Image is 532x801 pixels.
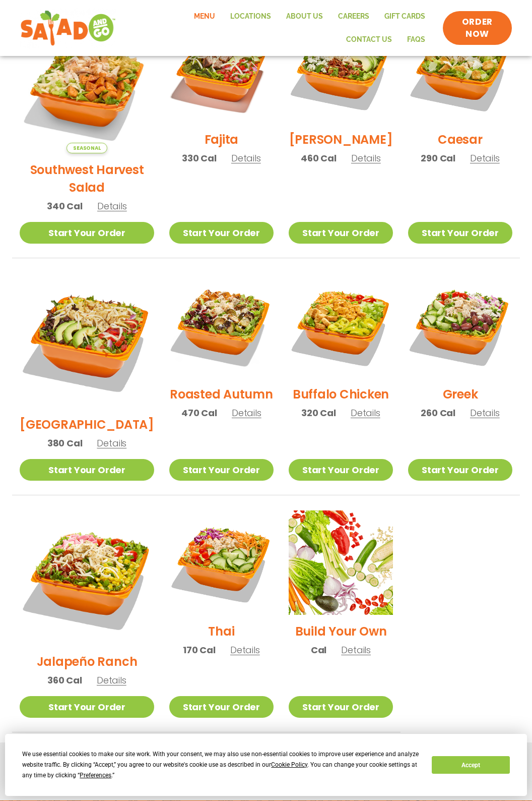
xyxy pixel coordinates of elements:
span: Details [231,152,261,164]
h2: Caesar [438,131,483,148]
span: ORDER NOW [453,16,502,40]
h2: Thai [208,622,234,640]
h2: [PERSON_NAME] [289,131,393,148]
a: Careers [330,5,377,28]
span: Details [97,200,127,212]
a: Start Your Order [408,222,512,244]
a: Start Your Order [20,459,154,481]
h2: Buffalo Chicken [293,385,389,403]
img: Product photo for Cobb Salad [289,19,393,123]
a: GIFT CARDS [377,5,433,28]
span: Details [351,407,380,419]
span: 170 Cal [183,643,216,657]
a: FAQs [400,28,433,51]
a: Start Your Order [289,222,393,244]
a: Contact Us [339,28,400,51]
span: Preferences [80,772,111,779]
span: Details [470,152,500,164]
h2: Jalapeño Ranch [37,653,138,670]
img: Product photo for Caesar Salad [408,19,512,123]
a: Start Your Order [289,696,393,718]
a: Start Your Order [408,459,512,481]
img: Product photo for Fajita Salad [169,19,274,123]
h2: [GEOGRAPHIC_DATA] [20,416,154,433]
a: Start Your Order [169,222,274,244]
img: Product photo for Buffalo Chicken Salad [289,273,393,378]
a: About Us [279,5,330,28]
a: Locations [223,5,279,28]
span: 290 Cal [421,151,455,165]
span: Details [97,674,126,686]
h2: Fajita [205,131,239,148]
div: Cookie Consent Prompt [5,734,527,796]
img: Product photo for Southwest Harvest Salad [20,19,154,153]
a: Start Your Order [289,459,393,481]
span: Cal [311,643,326,657]
span: 330 Cal [182,151,217,165]
img: Product photo for BBQ Ranch Salad [20,273,154,408]
span: 470 Cal [181,406,217,420]
img: Product photo for Roasted Autumn Salad [169,273,274,378]
span: Details [351,152,381,164]
span: Details [470,407,500,419]
a: Start Your Order [20,222,154,244]
span: Cookie Policy [271,761,307,768]
img: Product photo for Greek Salad [408,273,512,378]
span: Details [232,407,261,419]
span: Details [230,644,260,656]
h2: Greek [443,385,478,403]
span: 460 Cal [301,151,337,165]
a: Start Your Order [20,696,154,718]
span: Seasonal [66,143,107,153]
h2: Build Your Own [295,622,387,640]
a: Start Your Order [169,696,274,718]
span: Details [97,437,126,449]
button: Accept [432,756,509,774]
span: 260 Cal [421,406,455,420]
img: new-SAG-logo-768×292 [20,8,116,48]
span: 320 Cal [301,406,336,420]
span: 340 Cal [47,199,83,213]
a: ORDER NOW [443,11,512,45]
img: Product photo for Thai Salad [169,510,274,615]
h2: Southwest Harvest Salad [20,161,154,196]
a: Menu [186,5,223,28]
img: Product photo for Jalapeño Ranch Salad [20,510,154,645]
div: We use essential cookies to make our site work. With your consent, we may also use non-essential ... [22,749,420,781]
span: 380 Cal [47,436,83,450]
span: 360 Cal [47,673,82,687]
a: Start Your Order [169,459,274,481]
nav: Menu [126,5,433,51]
h2: Roasted Autumn [170,385,273,403]
img: Product photo for Build Your Own [289,510,393,615]
span: Details [341,644,371,656]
